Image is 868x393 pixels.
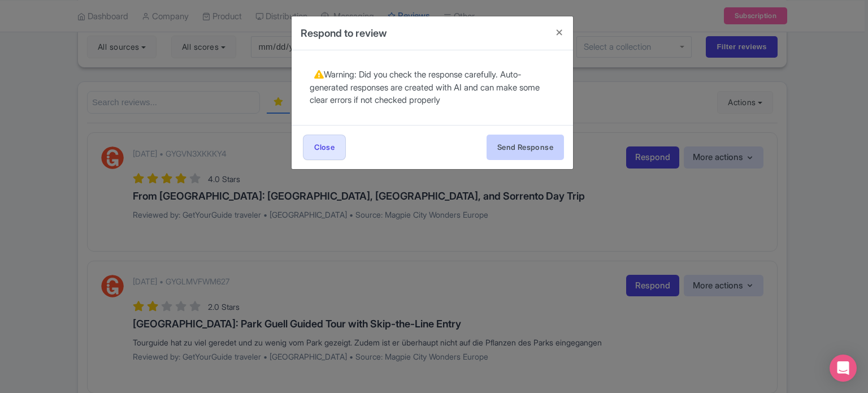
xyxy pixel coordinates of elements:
button: Send Response [487,135,564,160]
a: Close [303,135,346,160]
button: Close [546,16,573,49]
div: Open Intercom Messenger [830,355,857,382]
h4: Respond to review [301,25,387,41]
div: Warning: Did you check the response carefully. Auto-generated responses are created with AI and c... [310,68,555,107]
